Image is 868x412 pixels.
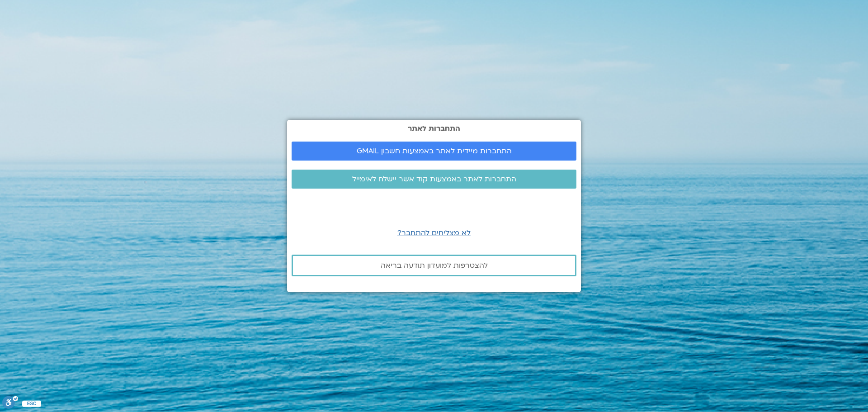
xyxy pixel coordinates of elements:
[381,261,488,270] span: להצטרפות למועדון תודעה בריאה
[292,255,576,276] a: להצטרפות למועדון תודעה בריאה
[352,175,516,183] span: התחברות לאתר באמצעות קוד אשר יישלח לאימייל
[292,142,576,161] a: התחברות מיידית לאתר באמצעות חשבון GMAIL
[357,147,512,155] span: התחברות מיידית לאתר באמצעות חשבון GMAIL
[292,124,576,133] h2: התחברות לאתר
[397,228,471,238] a: לא מצליחים להתחבר?
[292,170,576,189] a: התחברות לאתר באמצעות קוד אשר יישלח לאימייל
